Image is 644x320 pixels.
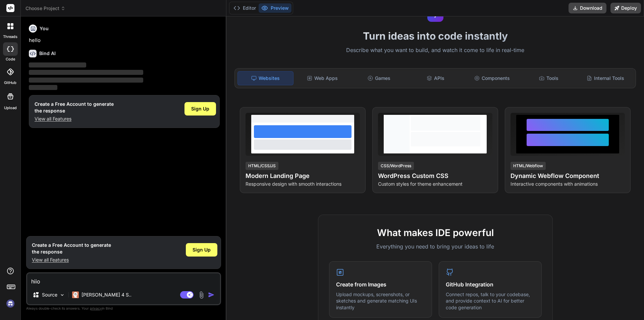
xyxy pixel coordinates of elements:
[295,71,350,85] div: Web Apps
[336,280,425,288] h4: Create from Images
[329,226,542,240] h2: What makes IDE powerful
[329,242,542,250] p: Everything you need to bring your ideas to life
[378,171,492,181] h4: WordPress Custom CSS
[191,105,209,112] span: Sign Up
[237,71,293,85] div: Websites
[246,171,360,181] h4: Modern Landing Page
[32,242,111,255] h1: Create a Free Account to generate the response
[3,34,17,40] label: threads
[29,78,143,83] span: ‌
[5,298,16,309] img: signin
[193,246,211,253] span: Sign Up
[230,46,640,55] p: Describe what you want to build, and watch it come to life in real-time
[29,37,220,44] p: hello
[408,71,463,85] div: APIs
[578,71,633,85] div: Internal Tools
[511,181,625,187] p: Interactive components with animations
[35,116,114,122] p: View all Features
[198,291,205,299] img: attachment
[6,56,15,62] label: code
[35,101,114,114] h1: Create a Free Account to generate the response
[39,50,56,57] h6: Bind AI
[569,3,606,13] button: Download
[59,292,65,298] img: Pick Models
[72,291,79,298] img: Claude 4 Sonnet
[29,85,57,90] span: ‌
[465,71,520,85] div: Components
[511,171,625,181] h4: Dynamic Webflow Component
[521,71,577,85] div: Tools
[446,280,535,288] h4: GitHub Integration
[32,257,111,263] p: View all Features
[378,162,414,170] div: CSS/WordPress
[4,80,16,86] label: GitHub
[230,30,640,42] h1: Turn ideas into code instantly
[4,105,17,111] label: Upload
[82,291,131,298] p: [PERSON_NAME] 4 S..
[90,306,102,310] span: privacy
[246,162,278,170] div: HTML/CSS/JS
[231,3,259,13] button: Editor
[29,62,86,67] span: ‌
[25,5,65,12] span: Choose Project
[27,273,220,285] textarea: hiio
[40,25,49,32] h6: You
[352,71,407,85] div: Games
[259,3,291,13] button: Preview
[378,181,492,187] p: Custom styles for theme enhancement
[42,291,57,298] p: Source
[446,291,535,311] p: Connect repos, talk to your codebase, and provide context to AI for better code generation
[208,291,215,298] img: icon
[511,162,546,170] div: HTML/Webflow
[26,305,221,312] p: Always double-check its answers. Your in Bind
[29,70,143,75] span: ‌
[246,181,360,187] p: Responsive design with smooth interactions
[610,3,641,13] button: Deploy
[336,291,425,311] p: Upload mockups, screenshots, or sketches and generate matching UIs instantly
